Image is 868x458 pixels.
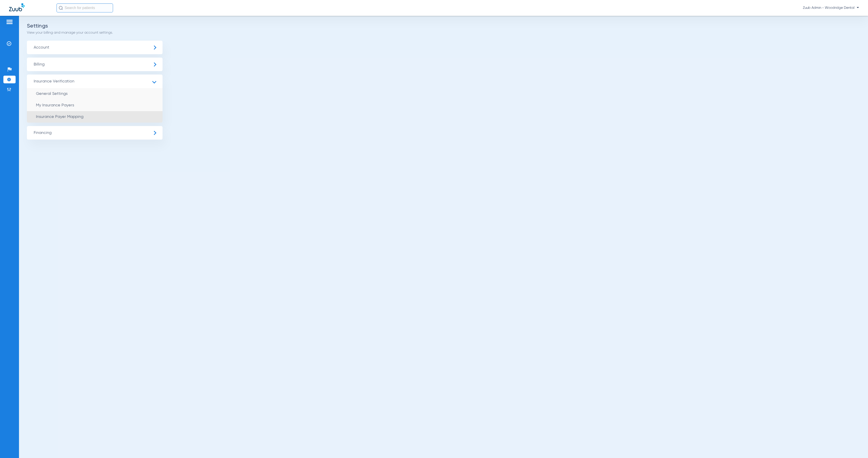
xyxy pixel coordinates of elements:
img: Zuub Logo [9,3,25,11]
img: hamburger-icon [6,19,13,25]
span: Billing [27,58,163,71]
span: My Insurance Payers [36,103,74,107]
span: Zuub Admin - Woodridge Dental [803,6,859,10]
span: Financing [27,126,163,140]
span: Insurance Verification [27,75,163,88]
p: View your billing and manage your account settings. [27,30,860,35]
span: General Settings [36,92,68,96]
h2: Settings [27,24,860,28]
span: Account [27,41,163,54]
span: Insurance Payer Mapping [36,115,83,119]
img: Search Icon [59,6,63,10]
input: Search for patients [57,3,113,12]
